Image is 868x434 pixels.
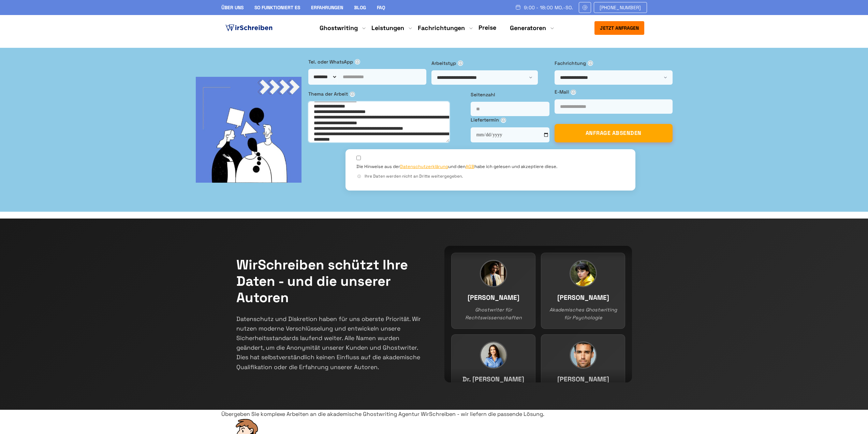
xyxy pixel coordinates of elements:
[588,60,593,66] span: ⓘ
[221,410,647,419] div: Übergeben Sie komplexe Arbeiten an die akademische Ghostwriting Agentur WirSchreiben - wir liefer...
[371,24,404,32] a: Leistungen
[458,60,463,66] span: ⓘ
[221,4,244,11] a: Über uns
[224,23,274,33] img: logo ghostwriter-österreich
[377,4,385,11] a: FAQ
[548,374,618,384] h3: [PERSON_NAME]
[444,246,632,382] div: Team members continuous slider
[524,5,573,10] span: 9:00 - 18:00 Mo.-So.
[555,88,673,96] label: E-Mail
[308,58,426,66] label: Tel. oder WhatsApp
[308,90,466,98] label: Thema der Arbeit
[471,116,549,124] label: Liefertermin
[571,89,576,95] span: ⓘ
[594,2,647,13] a: [PHONE_NUMBER]
[510,24,546,32] a: Generatoren
[356,174,362,179] span: ⓘ
[548,292,618,303] h3: [PERSON_NAME]
[356,173,624,180] div: Ihre Daten werden nicht an Dritte weitergegeben.
[458,374,528,384] h3: Dr. [PERSON_NAME]
[354,4,366,11] a: Blog
[515,4,521,10] img: Schedule
[431,59,549,67] label: Arbeitstyp
[236,314,424,372] p: Datenschutz und Diskretion haben für uns oberste Priorität. Wir nutzen moderne Verschlüsselung un...
[254,4,300,11] a: So funktioniert es
[479,24,496,31] a: Preise
[458,292,528,303] h3: [PERSON_NAME]
[418,24,465,32] a: Fachrichtungen
[594,21,644,35] button: Jetzt anfragen
[311,4,343,11] a: Erfahrungen
[355,59,360,65] span: ⓘ
[356,164,557,170] label: Die Hinweise aus der und den habe ich gelesen und akzeptiere diese.
[400,164,448,169] a: Datenschutzerklärung
[555,124,673,142] button: ANFRAGE ABSENDEN
[236,257,424,306] h2: WirSchreiben schützt Ihre Daten - und die unserer Autoren
[555,59,673,67] label: Fachrichtung
[582,5,588,10] img: Email
[350,92,355,97] span: ⓘ
[600,5,641,10] span: [PHONE_NUMBER]
[320,24,358,32] a: Ghostwriting
[196,77,301,183] img: bg
[501,117,506,123] span: ⓘ
[471,91,549,98] label: Seitenzahl
[466,164,474,169] a: AGB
